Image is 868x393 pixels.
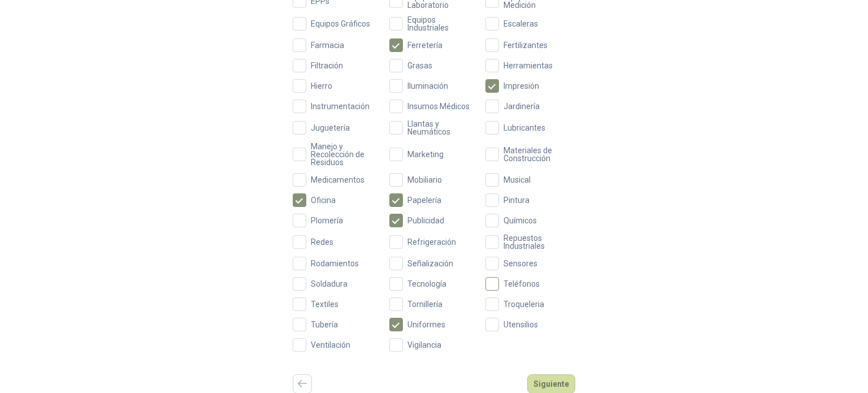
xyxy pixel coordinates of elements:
span: Equipos Gráficos [306,20,375,28]
span: Escaleras [499,20,542,28]
span: Publicidad [403,217,449,224]
span: Papelería [403,196,446,204]
span: Señalización [403,260,458,267]
span: Mobiliario [403,176,446,184]
span: Tornillería [403,300,447,308]
span: Filtración [306,62,348,70]
span: Marketing [403,150,448,158]
span: Equipos Industriales [403,16,479,32]
span: Pintura [499,196,534,204]
span: Instrumentación [306,102,374,110]
span: Manejo y Recolección de Residuos [306,142,383,166]
span: Químicos [499,217,541,224]
span: Jardinería [499,102,544,110]
span: Fertilizantes [499,41,552,49]
span: Soldadura [306,280,352,288]
span: Hierro [306,82,337,90]
span: Rodamientos [306,260,363,267]
span: Tubería [306,321,342,329]
span: Vigilancia [403,341,446,349]
span: Grasas [403,62,437,70]
span: Sensores [499,260,542,267]
span: Herramientas [499,62,557,70]
span: Repuestos Industriales [499,234,575,250]
span: Musical [499,176,535,184]
span: Ventilación [306,341,355,349]
span: Insumos Médicos [403,102,474,110]
span: Troqueleria [499,300,549,308]
span: Lubricantes [499,124,550,132]
span: Impresión [499,82,544,90]
span: Textiles [306,300,343,308]
span: Tecnología [403,280,451,288]
span: Ferretería [403,41,447,49]
span: Farmacia [306,41,349,49]
span: Redes [306,238,338,246]
span: Teléfonos [499,280,544,288]
span: Juguetería [306,124,354,132]
span: Medicamentos [306,176,369,184]
span: Oficina [306,196,340,204]
span: Uniformes [403,321,450,329]
span: Materiales de Construcción [499,146,575,162]
span: Refrigeración [403,238,461,246]
span: Iluminación [403,82,453,90]
span: Utensilios [499,321,542,329]
span: Llantas y Neumáticos [403,120,479,136]
span: Plomería [306,217,348,224]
